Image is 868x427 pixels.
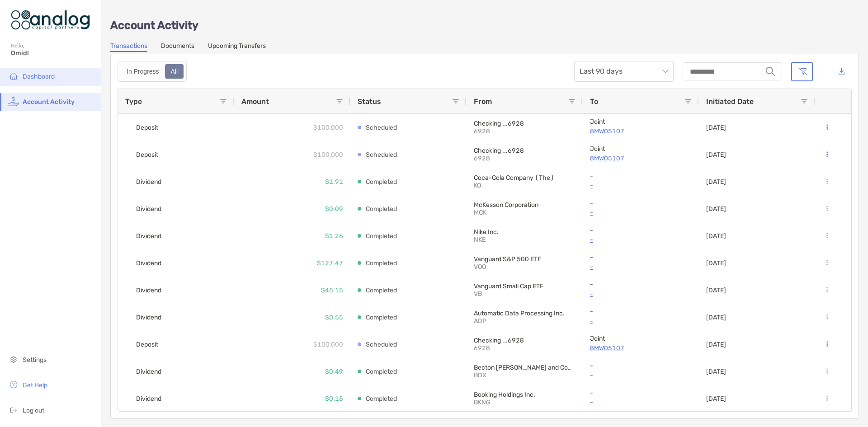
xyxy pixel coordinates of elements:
[125,97,142,106] span: Type
[366,230,397,242] p: Completed
[366,176,397,188] p: Completed
[358,97,381,106] span: Status
[136,202,161,216] span: Dividend
[23,98,75,106] span: Account Activity
[317,258,343,269] p: $127.47
[122,65,164,78] div: In Progress
[325,312,343,323] p: $0.55
[136,310,161,325] span: Dividend
[706,124,726,131] p: [DATE]
[590,118,692,126] p: Joint
[590,308,692,315] p: -
[474,97,492,106] span: From
[706,395,726,403] p: [DATE]
[590,97,598,106] span: To
[590,199,692,207] p: -
[325,366,343,377] p: $0.49
[136,174,161,189] span: Dividend
[11,4,90,36] img: Zoe Logo
[136,364,161,379] span: Dividend
[474,310,576,317] p: Automatic Data Processing Inc.
[590,343,692,354] a: 8MW05107
[366,258,397,269] p: Completed
[474,255,576,263] p: Vanguard S&P 500 ETF
[136,120,158,135] span: Deposit
[706,205,726,213] p: [DATE]
[136,256,161,271] span: Dividend
[23,381,47,389] span: Get Help
[325,203,343,215] p: $0.09
[23,73,55,80] span: Dashboard
[474,337,576,344] p: Checking ...6928
[474,127,537,135] p: 6928
[136,229,161,244] span: Dividend
[590,389,692,397] p: -
[590,362,692,370] p: -
[8,404,19,415] img: logout icon
[590,281,692,288] p: -
[590,335,692,343] p: Joint
[110,42,147,52] a: Transactions
[474,120,576,127] p: Checking ...6928
[23,356,47,364] span: Settings
[325,230,343,242] p: $1.26
[474,236,537,244] p: NKE
[590,207,692,218] a: -
[321,285,343,296] p: $45.15
[474,399,537,406] p: BKNG
[706,341,726,348] p: [DATE]
[474,174,576,182] p: Coca-Cola Company (The)
[366,203,397,215] p: Completed
[325,176,343,188] p: $1.91
[474,371,537,379] p: BDX
[118,61,187,82] div: segmented control
[590,288,692,300] a: -
[136,283,161,298] span: Dividend
[590,370,692,381] a: -
[136,337,158,352] span: Deposit
[590,397,692,408] p: -
[706,232,726,240] p: [DATE]
[166,65,183,78] div: All
[706,368,726,375] p: [DATE]
[590,126,692,137] p: 8MW05107
[590,253,692,261] p: -
[474,263,537,271] p: VOO
[474,344,537,352] p: 6928
[590,261,692,272] a: -
[706,259,726,267] p: [DATE]
[313,149,343,160] p: $100,000
[8,96,19,107] img: activity icon
[590,226,692,234] p: -
[590,234,692,245] a: -
[208,42,266,52] a: Upcoming Transfers
[11,49,95,57] span: Omid!
[241,97,269,106] span: Amount
[590,315,692,327] a: -
[366,285,397,296] p: Completed
[366,393,397,404] p: Completed
[791,62,813,81] button: Clear filters
[590,180,692,191] p: -
[474,155,537,162] p: 6928
[23,407,44,414] span: Log out
[474,391,576,399] p: Booking Holdings Inc.
[474,182,537,189] p: KO
[706,314,726,321] p: [DATE]
[8,354,19,365] img: settings icon
[110,20,859,31] p: Account Activity
[325,393,343,404] p: $0.15
[474,282,576,290] p: Vanguard Small Cap ETF
[474,147,576,155] p: Checking ...6928
[474,228,576,236] p: Nike Inc.
[590,145,692,153] p: Joint
[706,178,726,186] p: [DATE]
[366,339,397,350] p: Scheduled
